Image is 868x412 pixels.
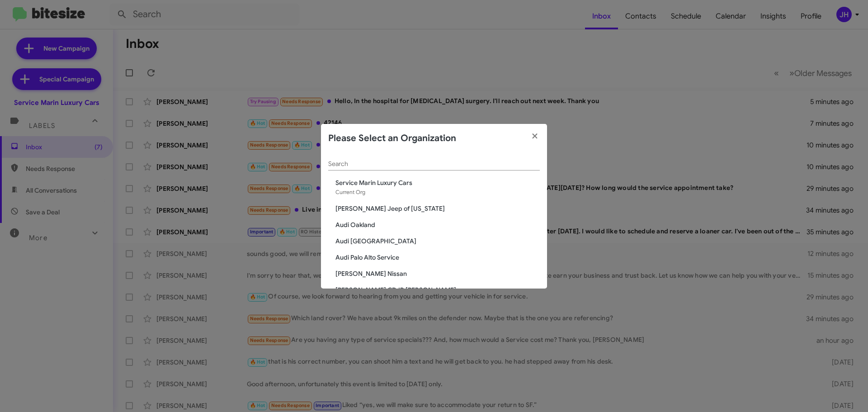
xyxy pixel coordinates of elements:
[335,189,365,195] span: Current Org
[335,269,540,278] span: [PERSON_NAME] Nissan
[335,237,540,246] span: Audi [GEOGRAPHIC_DATA]
[328,131,456,146] h2: Please Select an Organization
[335,220,540,229] span: Audi Oakland
[335,178,540,187] span: Service Marin Luxury Cars
[335,253,540,262] span: Audi Palo Alto Service
[335,204,540,213] span: [PERSON_NAME] Jeep of [US_STATE]
[335,285,540,294] span: [PERSON_NAME] CDJR [PERSON_NAME]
